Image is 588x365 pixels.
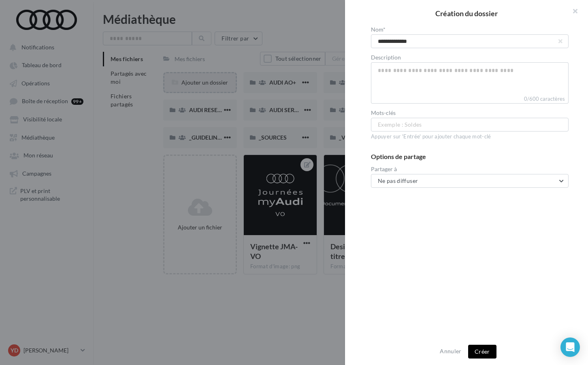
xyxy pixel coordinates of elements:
div: Options de partage [371,153,569,160]
label: Partager à [371,166,569,172]
label: 0/600 caractères [371,95,569,104]
span: Exemple : Soldes [378,120,422,129]
label: Description [371,55,569,60]
div: Open Intercom Messenger [560,337,580,357]
button: Annuler [437,346,464,356]
h2: Création du dossier [358,10,575,17]
button: Créer [468,345,496,359]
div: Appuyer sur 'Entrée' pour ajouter chaque mot-clé [371,133,569,140]
button: Ne pas diffuser [371,174,569,188]
span: Ne pas diffuser [378,177,418,184]
label: Mots-clés [371,110,569,116]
